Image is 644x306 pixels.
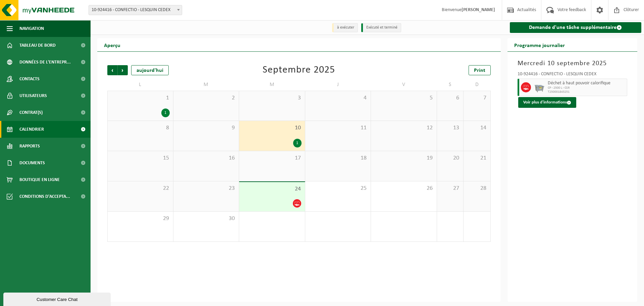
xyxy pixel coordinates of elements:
[89,5,182,15] span: 10-924416 - CONFECTIO - LESQUIN CEDEX
[548,81,626,86] span: Déchet à haut pouvoir calorifique
[177,215,236,222] span: 30
[19,188,70,205] span: Conditions d'accepta...
[19,87,47,104] span: Utilisateurs
[19,71,40,87] span: Contacts
[19,138,40,155] span: Rapports
[332,23,358,32] li: à exécuter
[469,65,491,75] a: Print
[518,58,628,69] h3: Mercredi 10 septembre 2025
[309,185,368,192] span: 25
[263,65,335,75] div: Septembre 2025
[243,155,302,162] span: 17
[507,38,572,51] h2: Programme journalier
[293,139,302,147] div: 1
[534,82,544,92] img: WB-2500-GAL-GY-01
[510,22,642,33] a: Demande d'une tâche supplémentaire
[374,155,433,162] span: 19
[309,155,368,162] span: 18
[467,155,487,162] span: 21
[118,65,128,75] span: Suivant
[467,185,487,192] span: 28
[467,124,487,132] span: 14
[467,94,487,102] span: 7
[243,124,302,132] span: 10
[111,185,170,192] span: 22
[474,68,485,73] span: Print
[462,7,495,12] strong: [PERSON_NAME]
[19,104,43,121] span: Contrat(s)
[89,5,182,15] span: 10-924416 - CONFECTIO - LESQUIN CEDEX
[239,79,305,91] td: M
[19,121,44,138] span: Calendrier
[374,124,433,132] span: 12
[173,79,239,91] td: M
[107,79,173,91] td: L
[97,38,127,51] h2: Aperçu
[19,171,60,188] span: Boutique en ligne
[371,79,437,91] td: V
[518,72,628,79] div: 10-924416 - CONFECTIO - LESQUIN CEDEX
[111,94,170,102] span: 1
[19,155,45,171] span: Documents
[305,79,371,91] td: J
[440,185,460,192] span: 27
[374,185,433,192] span: 26
[107,65,117,75] span: Précédent
[111,215,170,222] span: 29
[440,124,460,132] span: 13
[177,94,236,102] span: 2
[374,94,433,102] span: 5
[243,185,302,193] span: 24
[19,20,44,37] span: Navigation
[440,94,460,102] span: 6
[548,90,626,94] span: T250001843251
[518,97,576,108] button: Voir plus d'informations
[111,124,170,132] span: 8
[177,155,236,162] span: 16
[440,155,460,162] span: 20
[19,54,71,71] span: Données de l'entrepr...
[177,124,236,132] span: 9
[111,155,170,162] span: 15
[309,124,368,132] span: 11
[177,185,236,192] span: 23
[131,65,169,75] div: aujourd'hui
[19,37,56,54] span: Tableau de bord
[464,79,490,91] td: D
[161,108,170,117] div: 1
[3,291,112,306] iframe: chat widget
[361,23,401,32] li: Exécuté et terminé
[309,94,368,102] span: 4
[548,86,626,90] span: CP - 2500 L - CSR
[243,94,302,102] span: 3
[437,79,464,91] td: S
